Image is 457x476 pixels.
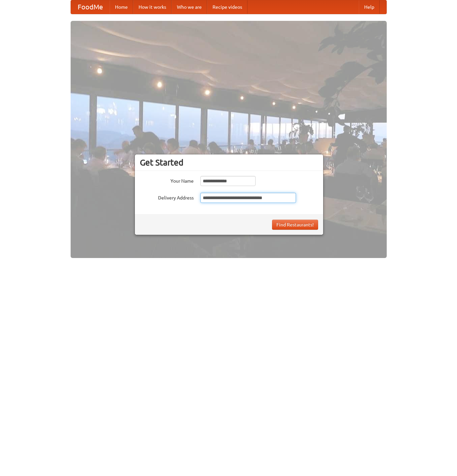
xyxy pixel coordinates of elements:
a: Recipe videos [207,0,247,14]
label: Delivery Address [140,193,194,201]
h3: Get Started [140,157,318,168]
a: Who we are [172,0,207,14]
a: Home [110,0,133,14]
a: FoodMe [71,0,110,14]
button: Find Restaurants! [272,220,318,230]
label: Your Name [140,176,194,184]
a: How it works [133,0,172,14]
a: Help [359,0,380,14]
